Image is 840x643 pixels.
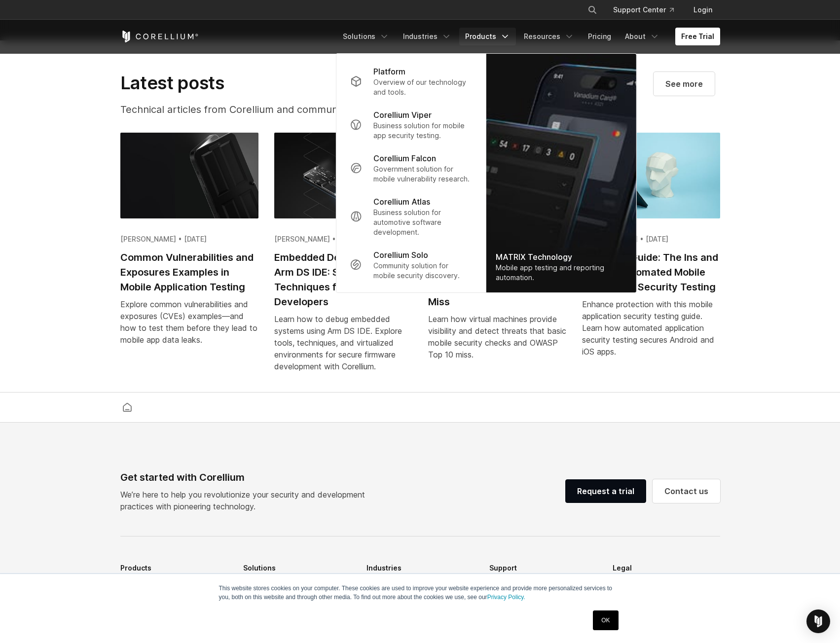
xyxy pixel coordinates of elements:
div: Open Intercom Messenger [806,609,830,633]
img: Matrix_WebNav_1x [486,54,636,292]
a: Pricing [582,28,617,45]
p: Corellium Falcon [373,152,436,164]
a: Corellium home [118,400,136,414]
span: See more [665,78,703,90]
div: [PERSON_NAME] • [DATE] [274,234,412,244]
div: Get started with Corellium [120,470,373,485]
p: Overview of our technology and tools. [373,77,472,97]
a: Visit our blog [654,72,715,96]
a: Solutions [337,28,395,45]
img: Complete Guide: The Ins and Outs of Automated Mobile Application Security Testing [582,133,720,218]
p: Corellium Solo [373,249,428,261]
a: Corellium Solo Community solution for mobile security discovery. [342,243,479,286]
a: Corellium Viper Business solution for mobile app security testing. [342,103,479,146]
a: Industries [397,28,457,45]
img: Common Vulnerabilities and Exposures Examples in Mobile Application Testing [120,133,258,218]
p: Corellium Viper [373,109,432,121]
p: Government solution for mobile vulnerability research. [373,164,472,184]
a: Free Trial [675,28,720,45]
a: Support Center [605,1,682,19]
p: Community solution for mobile security discovery. [373,261,472,281]
a: Corellium Falcon Government solution for mobile vulnerability research. [342,146,479,190]
a: Resources [518,28,580,45]
p: We’re here to help you revolutionize your security and development practices with pioneering tech... [120,489,373,512]
a: Corellium Home [120,31,199,42]
a: Embedded Debugging with Arm DS IDE: Secure Tools & Techniques for App Developers [PERSON_NAME] • ... [274,133,412,384]
div: Enhance protection with this mobile application security testing guide. Learn how automated appli... [582,298,720,357]
a: Contact us [653,479,720,503]
p: Business solution for automotive software development. [373,208,472,237]
a: Platform Overview of our technology and tools. [342,60,479,103]
h2: Common Vulnerabilities and Exposures Examples in Mobile Application Testing [120,250,258,294]
button: Search [584,1,601,19]
div: [PERSON_NAME] • [DATE] [120,234,258,244]
div: MATRIX Technology [496,251,626,263]
img: Embedded Debugging with Arm DS IDE: Secure Tools & Techniques for App Developers [274,133,412,218]
div: Explore common vulnerabilities and exposures (CVEs) examples—and how to test them before they lea... [120,298,258,346]
a: About [619,28,665,45]
a: OK [593,610,618,630]
div: Navigation Menu [337,28,720,45]
h2: Embedded Debugging with Arm DS IDE: Secure Tools & Techniques for App Developers [274,250,412,309]
div: [PERSON_NAME] • [DATE] [582,234,720,244]
a: Privacy Policy. [487,594,525,601]
a: Request a trial [565,479,646,503]
a: Corellium Atlas Business solution for automotive software development. [342,190,479,243]
h2: Complete Guide: The Ins and Outs of Automated Mobile Application Security Testing [582,250,720,294]
p: Business solution for mobile app security testing. [373,121,472,141]
div: Learn how virtual machines provide visibility and detect threats that basic mobile security check... [428,313,566,360]
a: Products [459,28,516,45]
div: Mobile app testing and reporting automation. [496,263,626,283]
a: Complete Guide: The Ins and Outs of Automated Mobile Application Security Testing [PERSON_NAME] •... [582,133,720,369]
p: This website stores cookies on your computer. These cookies are used to improve your website expe... [219,584,621,602]
div: Learn how to debug embedded systems using Arm DS IDE. Explore tools, techniques, and virtualized ... [274,313,412,372]
a: MATRIX Technology Mobile app testing and reporting automation. [486,54,636,292]
a: Common Vulnerabilities and Exposures Examples in Mobile Application Testing [PERSON_NAME] • [DATE... [120,133,258,357]
a: Login [686,1,720,19]
h2: Latest posts [120,72,457,94]
p: Platform [373,66,405,77]
p: Corellium Atlas [373,196,430,208]
p: Technical articles from Corellium and community contributors. [120,102,457,117]
div: Navigation Menu [576,1,720,19]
